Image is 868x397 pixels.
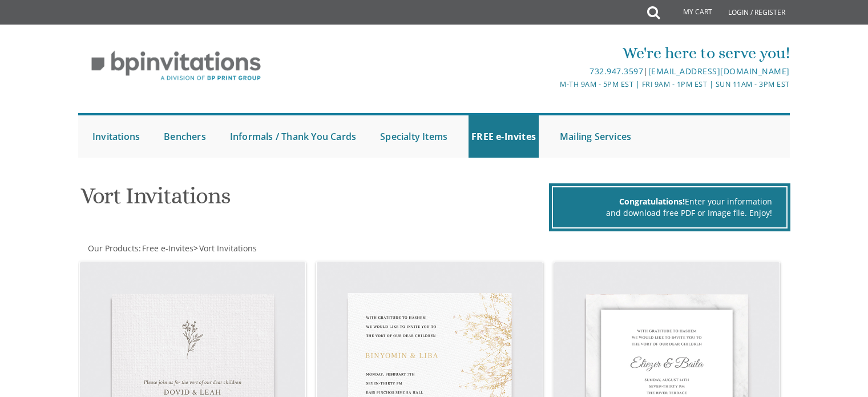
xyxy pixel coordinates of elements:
div: We're here to serve you! [316,42,790,65]
a: Informals / Thank You Cards [227,115,359,158]
a: Free e-Invites [141,243,193,254]
div: : [78,243,434,254]
span: Vort Invitations [199,243,257,254]
div: Enter your information [567,196,772,207]
div: | [316,65,790,78]
a: [EMAIL_ADDRESS][DOMAIN_NAME] [648,66,790,77]
span: Congratulations! [619,196,685,207]
div: M-Th 9am - 5pm EST | Fri 9am - 1pm EST | Sun 11am - 3pm EST [316,78,790,90]
a: Mailing Services [557,115,634,158]
a: My Cart [659,1,720,24]
a: Invitations [90,115,143,158]
a: Vort Invitations [198,243,257,254]
img: BP Invitation Loft [78,42,274,90]
span: Free e-Invites [142,243,193,254]
h1: Vort Invitations [80,183,546,217]
a: Our Products [87,243,139,254]
span: > [193,243,257,254]
div: and download free PDF or Image file. Enjoy! [567,207,772,219]
a: FREE e-Invites [469,115,539,158]
a: 732.947.3597 [590,66,643,77]
a: Benchers [161,115,209,158]
a: Specialty Items [377,115,450,158]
